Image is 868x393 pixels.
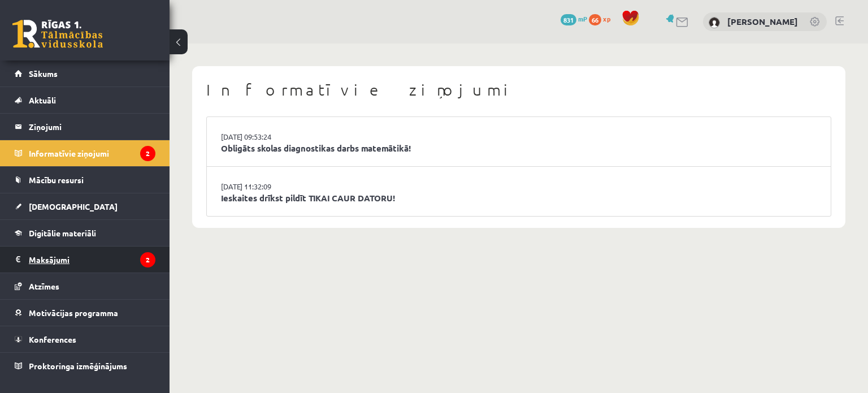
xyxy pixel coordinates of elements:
[221,192,817,205] a: Ieskaites drīkst pildīt TIKAI CAUR DATORU!
[15,247,155,273] a: Maksājumi2
[221,181,306,192] a: [DATE] 11:32:09
[29,68,58,79] span: Sākums
[15,193,155,219] a: [DEMOGRAPHIC_DATA]
[15,300,155,326] a: Motivācijas programma
[221,142,817,155] a: Obligāts skolas diagnostikas darbs matemātikā!
[15,140,155,166] a: Informatīvie ziņojumi2
[221,131,306,142] a: [DATE] 09:53:24
[29,201,118,211] span: [DEMOGRAPHIC_DATA]
[561,14,587,23] a: 831 mP
[15,87,155,113] a: Aktuāli
[12,20,103,48] a: Rīgas 1. Tālmācības vidusskola
[15,114,155,140] a: Ziņojumi
[29,281,59,291] span: Atzīmes
[206,80,831,100] h1: Informatīvie ziņojumi
[29,95,56,105] span: Aktuāli
[589,14,616,23] a: 66 xp
[15,220,155,246] a: Digitālie materiāli
[15,167,155,193] a: Mācību resursi
[29,114,155,140] legend: Ziņojumi
[140,146,155,161] i: 2
[727,16,798,27] a: [PERSON_NAME]
[29,175,84,185] span: Mācību resursi
[29,228,96,238] span: Digitālie materiāli
[15,326,155,352] a: Konferences
[29,247,155,273] legend: Maksājumi
[15,273,155,299] a: Atzīmes
[29,308,118,318] span: Motivācijas programma
[29,140,155,166] legend: Informatīvie ziņojumi
[561,14,576,25] span: 831
[709,17,720,28] img: Norberts Armanovičs
[15,353,155,379] a: Proktoringa izmēģinājums
[589,14,601,25] span: 66
[140,252,155,267] i: 2
[15,61,155,87] a: Sākums
[29,361,127,371] span: Proktoringa izmēģinājums
[29,334,76,344] span: Konferences
[603,14,610,23] span: xp
[578,14,587,23] span: mP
